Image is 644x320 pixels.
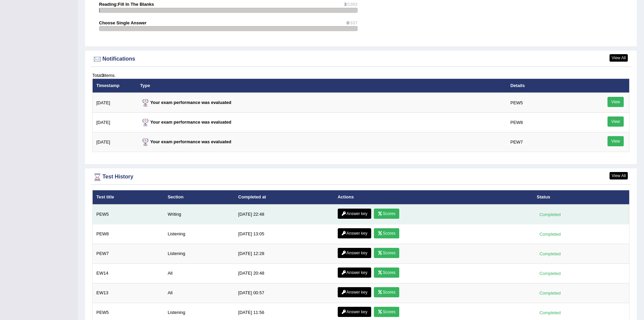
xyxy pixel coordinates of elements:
[338,248,371,258] a: Answer key
[164,244,235,263] td: Listening
[374,268,399,278] a: Scores
[338,209,371,219] a: Answer key
[347,2,358,7] span: /1302
[92,72,629,79] div: Total items.
[607,136,624,146] a: View
[374,209,399,219] a: Scores
[374,287,399,297] a: Scores
[93,113,137,132] td: [DATE]
[137,79,507,93] th: Type
[537,309,563,316] div: Completed
[537,270,563,277] div: Completed
[93,190,164,205] th: Test title
[537,231,563,238] div: Completed
[607,116,624,127] a: View
[374,248,399,258] a: Scores
[93,244,164,263] td: PEW7
[537,290,563,297] div: Completed
[140,100,232,105] strong: Your exam performance was evaluated
[334,190,533,205] th: Actions
[338,268,371,278] a: Answer key
[93,79,137,93] th: Timestamp
[235,263,334,283] td: [DATE] 20:48
[507,79,589,93] th: Details
[338,228,371,238] a: Answer key
[235,190,334,205] th: Completed at
[374,307,399,317] a: Scores
[164,224,235,244] td: Listening
[507,93,589,113] td: PEW5
[93,132,137,152] td: [DATE]
[93,283,164,303] td: EW13
[235,224,334,244] td: [DATE] 13:05
[235,283,334,303] td: [DATE] 00:57
[92,54,629,64] div: Notifications
[164,205,235,225] td: Writing
[93,205,164,225] td: PEW5
[507,113,589,132] td: PEW8
[93,224,164,244] td: PEW8
[235,205,334,225] td: [DATE] 22:48
[349,20,357,25] span: /337
[610,54,628,62] a: View All
[344,2,347,7] span: 3
[92,172,629,182] div: Test History
[93,93,137,113] td: [DATE]
[99,2,154,7] strong: Reading:Fill In The Blanks
[607,97,624,107] a: View
[164,190,235,205] th: Section
[374,228,399,238] a: Scores
[610,172,628,179] a: View All
[347,20,349,25] span: 0
[507,132,589,152] td: PEW7
[164,263,235,283] td: All
[338,287,371,297] a: Answer key
[99,20,146,25] strong: Choose Single Answer
[537,211,563,218] div: Completed
[537,250,563,257] div: Completed
[140,120,232,125] strong: Your exam performance was evaluated
[93,263,164,283] td: EW14
[164,283,235,303] td: All
[140,139,232,144] strong: Your exam performance was evaluated
[101,73,104,78] b: 3
[235,244,334,263] td: [DATE] 12:28
[338,307,371,317] a: Answer key
[533,190,629,205] th: Status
